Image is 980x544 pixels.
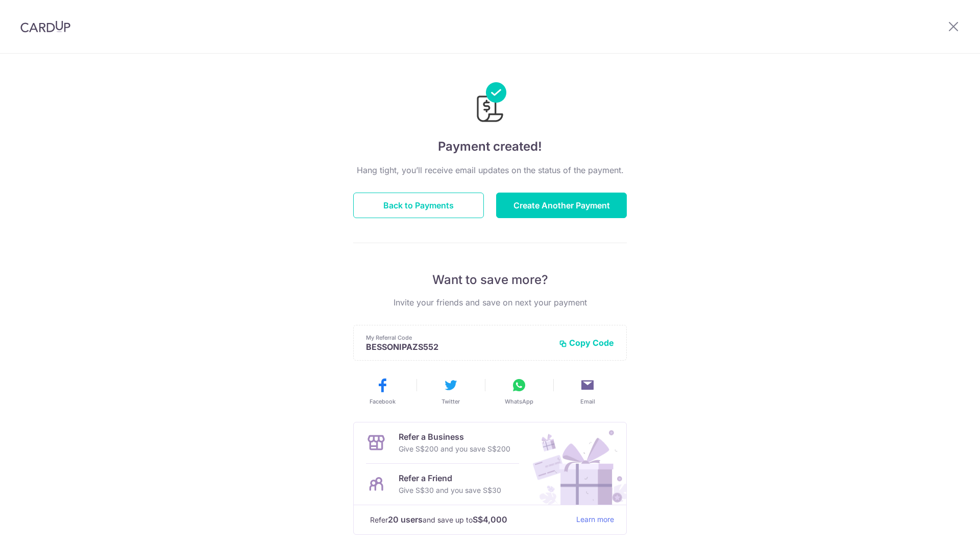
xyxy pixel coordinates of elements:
[399,484,501,496] p: Give S$30 and you save S$30
[352,377,412,406] button: Facebook
[474,82,506,125] img: Payments
[557,377,618,406] button: Email
[399,443,510,455] p: Give S$200 and you save S$200
[353,137,627,156] h4: Payment created!
[523,422,626,505] img: Refer
[370,397,396,406] span: Facebook
[366,334,551,342] p: My Referral Code
[20,20,70,33] img: CardUp
[473,513,507,526] strong: S$4,000
[353,296,627,309] p: Invite your friends and save on next your payment
[388,513,423,526] strong: 20 users
[421,377,481,406] button: Twitter
[580,397,595,406] span: Email
[576,513,614,526] a: Learn more
[489,377,549,406] button: WhatsApp
[353,193,484,218] button: Back to Payments
[496,193,627,218] button: Create Another Payment
[353,272,627,288] p: Want to save more?
[442,397,460,406] span: Twitter
[505,397,533,406] span: WhatsApp
[399,472,501,484] p: Refer a Friend
[366,342,551,352] p: BESSONIPAZS552
[399,431,510,443] p: Refer a Business
[370,513,568,526] p: Refer and save up to
[353,164,627,176] p: Hang tight, you’ll receive email updates on the status of the payment.
[559,338,614,348] button: Copy Code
